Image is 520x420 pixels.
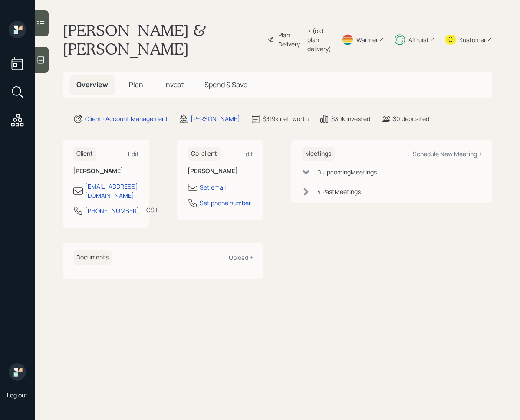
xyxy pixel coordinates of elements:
[393,114,429,123] div: $0 deposited
[459,35,486,44] div: Kustomer
[317,187,361,196] div: 4 Past Meeting s
[146,205,158,214] div: CST
[128,150,139,158] div: Edit
[200,198,251,207] div: Set phone number
[413,150,482,158] div: Schedule New Meeting +
[85,114,168,123] div: Client · Account Management
[129,80,143,89] span: Plan
[63,21,260,58] h1: [PERSON_NAME] & [PERSON_NAME]
[204,80,247,89] span: Spend & Save
[242,150,253,158] div: Edit
[7,391,28,399] div: Log out
[307,26,331,53] div: • (old plan-delivery)
[188,167,253,175] h6: [PERSON_NAME]
[9,363,26,381] img: retirable_logo.png
[85,182,139,200] div: [EMAIL_ADDRESS][DOMAIN_NAME]
[200,183,226,192] div: Set email
[188,147,221,161] h6: Co-client
[278,30,303,49] div: Plan Delivery
[76,80,108,89] span: Overview
[229,253,253,262] div: Upload +
[317,167,377,177] div: 0 Upcoming Meeting s
[263,114,309,123] div: $319k net-worth
[331,114,370,123] div: $30k invested
[164,80,184,89] span: Invest
[302,147,335,161] h6: Meetings
[356,35,378,44] div: Warmer
[191,114,240,123] div: [PERSON_NAME]
[73,167,139,175] h6: [PERSON_NAME]
[73,250,112,265] h6: Documents
[408,35,429,44] div: Altruist
[73,147,96,161] h6: Client
[85,206,139,215] div: [PHONE_NUMBER]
